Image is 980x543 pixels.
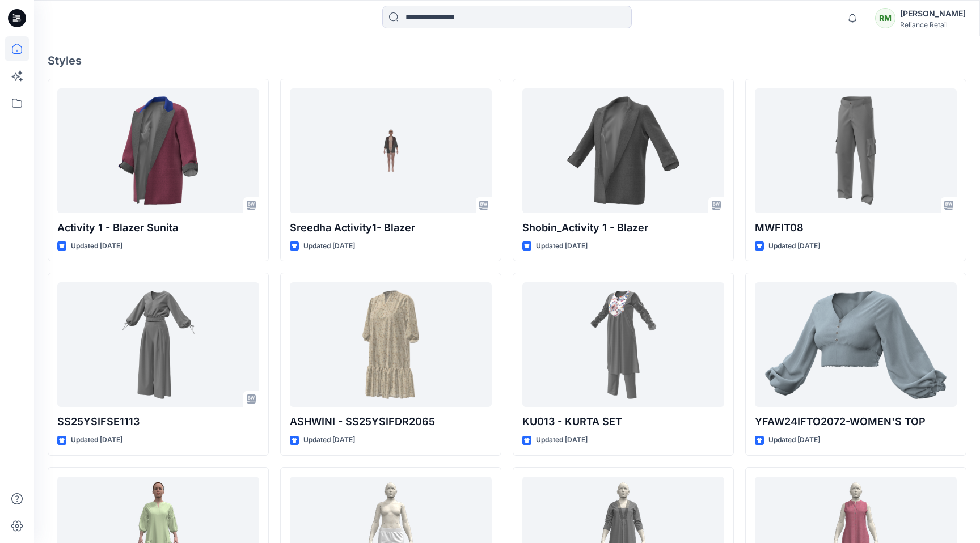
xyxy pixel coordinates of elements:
p: Updated [DATE] [768,434,820,446]
p: Updated [DATE] [768,240,820,252]
p: ASHWINI - SS25YSIFDR2065 [290,414,492,430]
p: SS25YSIFSE1113 [57,414,259,430]
a: YFAW24IFTO2072-WOMEN'S TOP [755,282,957,407]
p: KU013 - KURTA SET [522,414,724,430]
a: Shobin_Activity 1 - Blazer [522,88,724,213]
p: YFAW24IFTO2072-WOMEN'S TOP [755,414,957,430]
h4: Styles [48,54,966,67]
p: MWFIT08 [755,220,957,236]
div: [PERSON_NAME] [900,7,966,20]
p: Updated [DATE] [71,434,122,446]
a: Activity 1 - Blazer Sunita [57,88,259,213]
p: Sreedha Activity1- Blazer [290,220,492,236]
p: Updated [DATE] [71,240,122,252]
a: KU013 - KURTA SET [522,282,724,407]
p: Updated [DATE] [536,240,588,252]
p: Updated [DATE] [303,240,355,252]
p: Updated [DATE] [536,434,588,446]
a: Sreedha Activity1- Blazer [290,88,492,213]
p: Updated [DATE] [303,434,355,446]
a: ASHWINI - SS25YSIFDR2065 [290,282,492,407]
div: Reliance Retail [900,20,966,29]
div: RM [875,8,895,28]
a: MWFIT08 [755,88,957,213]
p: Activity 1 - Blazer Sunita [57,220,259,236]
a: SS25YSIFSE1113 [57,282,259,407]
p: Shobin_Activity 1 - Blazer [522,220,724,236]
